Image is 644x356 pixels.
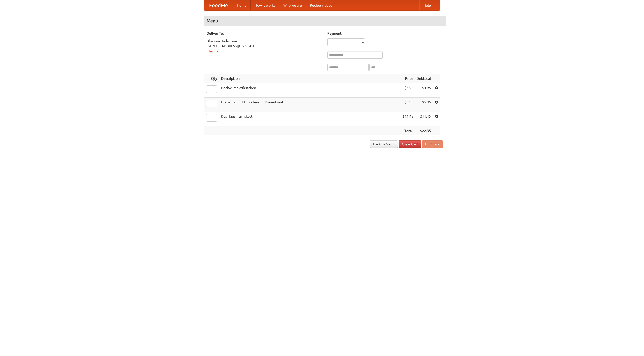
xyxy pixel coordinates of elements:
[279,0,306,10] a: Who we are
[204,16,446,26] h4: Menu
[415,74,433,83] th: Subtotal
[306,0,336,10] a: Recipe videos
[251,0,279,10] a: How it works
[207,44,322,49] div: [STREET_ADDRESS][US_STATE]
[370,140,398,148] a: Back to Menu
[327,31,443,36] h5: Payment:
[219,98,400,112] td: Bratwurst mit Brötchen und Sauerkraut
[400,98,415,112] td: $5.95
[400,126,415,136] th: Total:
[415,126,433,136] th: $22.35
[204,74,219,83] th: Qty
[207,38,322,44] div: Blossom Hadawaye
[204,0,233,10] a: FoodMe
[415,83,433,98] td: $4.95
[399,140,421,148] a: Clear Cart
[422,140,443,148] button: Purchase
[400,74,415,83] th: Price
[415,98,433,112] td: $5.95
[400,112,415,126] td: $11.45
[233,0,251,10] a: Home
[219,83,400,98] td: Bockwurst Würstchen
[415,112,433,126] td: $11.45
[219,112,400,126] td: Das Hausmannskost
[219,74,400,83] th: Description
[207,31,322,36] h5: Deliver To:
[419,0,435,10] a: Help
[400,83,415,98] td: $4.95
[207,49,219,53] a: Change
